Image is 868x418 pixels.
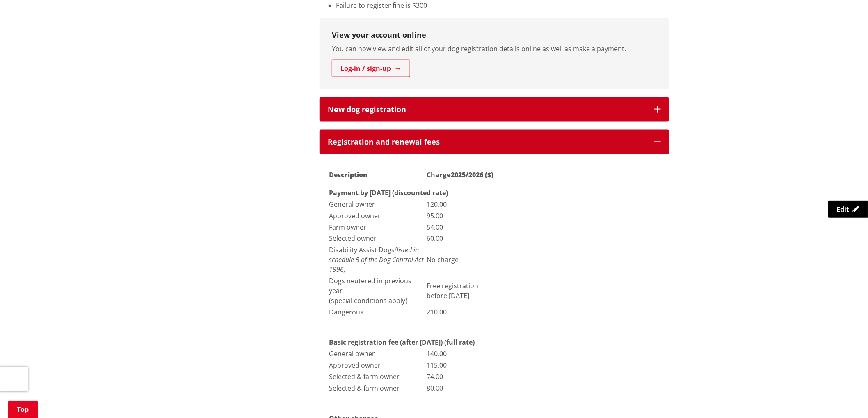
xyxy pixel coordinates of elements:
strong: P [329,188,333,197]
td: Farm owner [329,222,425,233]
strong: /2026 ( [466,170,487,179]
td: Selected owner [329,233,425,244]
td: Selected & farm owner [329,383,425,394]
th: De [329,163,425,186]
strong: 2025 [451,170,466,179]
td: 60.00 [426,233,499,244]
button: New dog registration [320,97,669,122]
strong: scription [338,170,368,179]
td: General owner [329,199,425,210]
td: Selected & farm owner [329,372,425,382]
em: ) [344,265,346,274]
strong: $) [487,170,493,179]
em: (listed in schedule 5 of the Dog Control Act 1996 [329,246,423,274]
p: You can now view and edit all of your dog registration details online as well as make a payment. [332,44,657,54]
li: Failure to register fine is $300 [336,0,669,10]
td: Free registration before [DATE] [426,276,499,306]
td: 210.00 [426,307,499,318]
strong: yment by [DATE] (discounted rate) [337,188,448,197]
td: Approved owner [329,210,425,221]
td: 80.00 [426,383,499,394]
strong: rge [439,170,451,179]
td: General owner [329,349,425,359]
td: Disability Assist Dogs [329,245,425,275]
td: 120.00 [426,199,499,210]
td: Approved owner [329,360,425,371]
th: Cha [426,163,499,186]
th: Basic registration fee (after [DATE]) (full rate) [329,337,499,348]
td: 95.00 [426,210,499,221]
button: Registration and renewal fees [320,130,669,154]
td: No charge [426,245,499,275]
h3: View your account online [332,31,657,40]
td: Dogs neutered in previous year (special conditions apply) [329,276,425,306]
a: Top [8,401,38,418]
h3: Registration and renewal fees [328,138,646,146]
a: Log-in / sign-up [332,60,410,77]
iframe: Messenger Launcher [830,384,860,413]
strong: a [333,188,337,197]
td: 115.00 [426,360,499,371]
a: Edit [828,201,868,218]
h3: New dog registration [328,106,646,114]
td: 74.00 [426,372,499,382]
td: 54.00 [426,222,499,233]
td: Dangerous [329,307,425,318]
span: Edit [837,205,850,214]
td: 140.00 [426,349,499,359]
